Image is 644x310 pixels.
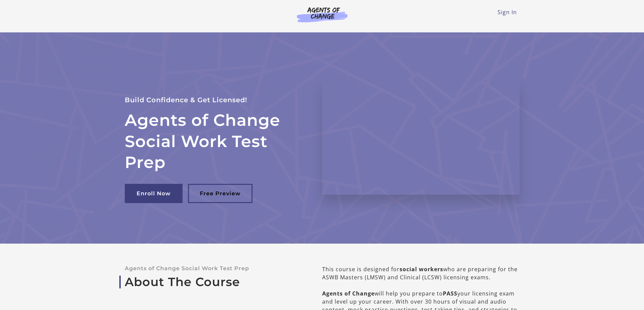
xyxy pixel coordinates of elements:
b: PASS [443,290,457,297]
a: Sign In [498,8,517,16]
b: social workers [400,265,443,273]
p: Build Confidence & Get Licensed! [125,94,306,106]
h2: Agents of Change Social Work Test Prep [125,110,306,173]
img: Agents of Change Logo [290,7,355,22]
p: Agents of Change Social Work Test Prep [125,265,301,272]
a: Free Preview [188,184,253,203]
b: Agents of Change [322,290,375,297]
a: Enroll Now [125,184,183,203]
a: About The Course [125,275,301,289]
